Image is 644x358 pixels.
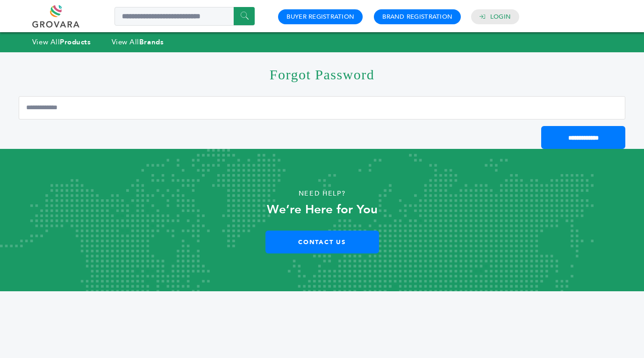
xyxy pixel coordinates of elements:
[267,201,378,218] strong: We’re Here for You
[112,37,164,47] a: View AllBrands
[382,13,452,21] a: Brand Registration
[490,13,511,21] a: Login
[19,96,625,119] input: Email Address
[19,52,625,96] h1: Forgot Password
[32,187,612,201] p: Need Help?
[60,37,91,47] strong: Products
[139,37,164,47] strong: Brands
[286,13,354,21] a: Buyer Registration
[265,231,379,253] a: Contact Us
[114,7,255,26] input: Search a product or brand...
[32,37,91,47] a: View AllProducts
